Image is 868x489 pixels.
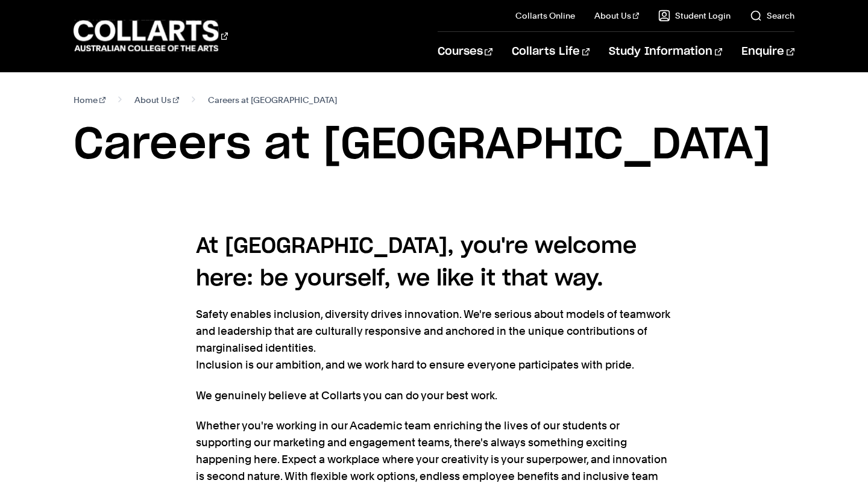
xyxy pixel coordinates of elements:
a: Study Information [609,32,722,72]
a: Courses [438,32,492,72]
p: We genuinely believe at Collarts you can do your best work. [196,387,672,404]
span: Careers at [GEOGRAPHIC_DATA] [208,92,338,108]
a: Home [74,92,105,108]
a: Collarts Life [512,32,590,72]
h4: At [GEOGRAPHIC_DATA], you're welcome here: be yourself, we like it that way. [196,230,672,295]
a: Search [750,10,794,22]
a: About Us [594,10,639,22]
h1: Careers at [GEOGRAPHIC_DATA] [74,118,794,172]
div: Go to homepage [74,19,228,53]
a: Student Login [658,10,731,22]
p: Safety enables inclusion, diversity drives innovation. We're serious about models of teamwork and... [196,306,672,373]
a: Collarts Online [515,10,575,22]
a: Enquire [741,32,794,72]
a: About Us [134,92,179,108]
